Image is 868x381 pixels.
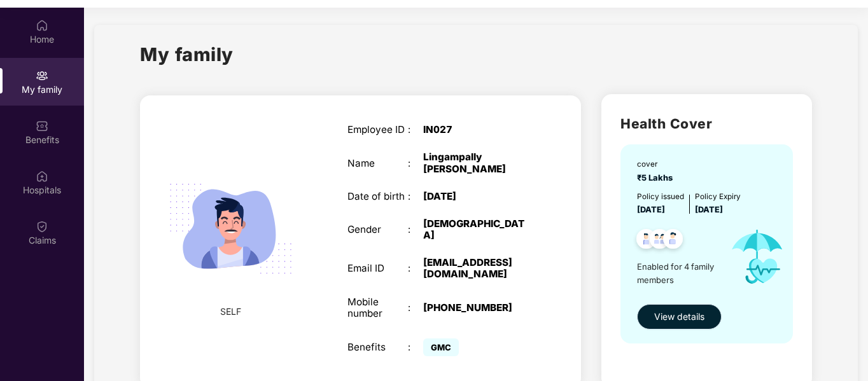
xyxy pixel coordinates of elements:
[347,224,409,235] div: Gender
[347,296,409,319] div: Mobile number
[408,158,423,169] div: :
[423,257,529,280] div: [EMAIL_ADDRESS][DOMAIN_NAME]
[637,191,684,203] div: Policy issued
[347,191,409,202] div: Date of birth
[637,158,676,170] div: cover
[347,342,409,353] div: Benefits
[423,338,459,356] span: GMC
[408,124,423,135] div: :
[408,302,423,314] div: :
[408,224,423,235] div: :
[423,218,529,241] div: [DEMOGRAPHIC_DATA]
[657,225,689,256] img: svg+xml;base64,PHN2ZyB4bWxucz0iaHR0cDovL3d3dy53My5vcmcvMjAwMC9zdmciIHdpZHRoPSI0OC45NDMiIGhlaWdodD...
[654,310,704,324] span: View details
[155,153,307,305] img: svg+xml;base64,PHN2ZyB4bWxucz0iaHR0cDovL3d3dy53My5vcmcvMjAwMC9zdmciIHdpZHRoPSIyMjQiIGhlaWdodD0iMT...
[36,170,48,183] img: svg+xml;base64,PHN2ZyBpZD0iSG9zcGl0YWxzIiB4bWxucz0iaHR0cDovL3d3dy53My5vcmcvMjAwMC9zdmciIHdpZHRoPS...
[36,220,48,233] img: svg+xml;base64,PHN2ZyBpZD0iQ2xhaW0iIHhtbG5zPSJodHRwOi8vd3d3LnczLm9yZy8yMDAwL3N2ZyIgd2lkdGg9IjIwIi...
[408,191,423,202] div: :
[347,263,409,274] div: Email ID
[695,205,723,214] span: [DATE]
[637,260,720,286] span: Enabled for 4 family members
[637,205,665,214] span: [DATE]
[631,225,662,256] img: svg+xml;base64,PHN2ZyB4bWxucz0iaHR0cDovL3d3dy53My5vcmcvMjAwMC9zdmciIHdpZHRoPSI0OC45NDMiIGhlaWdodD...
[720,216,794,297] img: icon
[347,124,409,135] div: Employee ID
[408,263,423,274] div: :
[408,342,423,353] div: :
[423,151,529,174] div: Lingampally [PERSON_NAME]
[423,191,529,202] div: [DATE]
[423,302,529,314] div: [PHONE_NUMBER]
[220,305,241,319] span: SELF
[637,173,676,183] span: ₹5 Lakhs
[347,158,409,169] div: Name
[36,69,48,82] img: svg+xml;base64,PHN2ZyB3aWR0aD0iMjAiIGhlaWdodD0iMjAiIHZpZXdCb3g9IjAgMCAyMCAyMCIgZmlsbD0ibm9uZSIgeG...
[637,304,722,329] button: View details
[140,40,234,69] h1: My family
[423,124,529,135] div: IN027
[36,19,48,32] img: svg+xml;base64,PHN2ZyBpZD0iSG9tZSIgeG1sbnM9Imh0dHA6Ly93d3cudzMub3JnLzIwMDAvc3ZnIiB3aWR0aD0iMjAiIG...
[36,120,48,132] img: svg+xml;base64,PHN2ZyBpZD0iQmVuZWZpdHMiIHhtbG5zPSJodHRwOi8vd3d3LnczLm9yZy8yMDAwL3N2ZyIgd2lkdGg9Ij...
[644,225,675,256] img: svg+xml;base64,PHN2ZyB4bWxucz0iaHR0cDovL3d3dy53My5vcmcvMjAwMC9zdmciIHdpZHRoPSI0OC45MTUiIGhlaWdodD...
[620,113,793,134] h2: Health Cover
[695,191,741,203] div: Policy Expiry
